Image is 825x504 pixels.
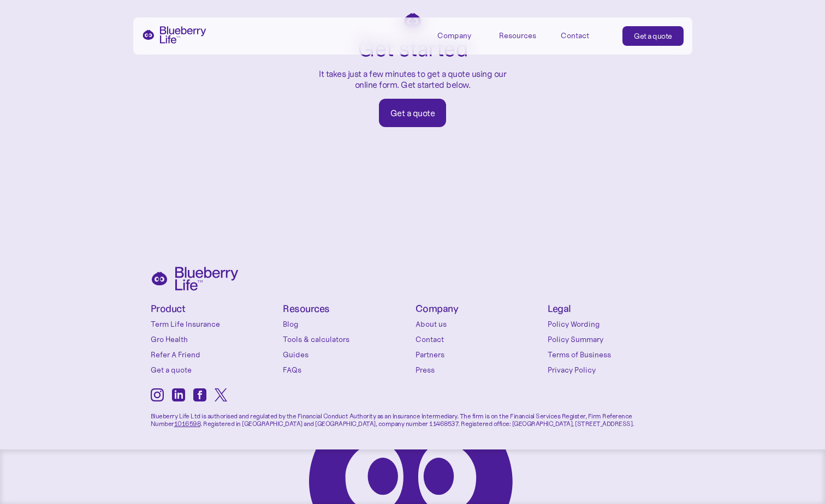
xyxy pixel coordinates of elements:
h2: Get started [358,37,468,60]
a: Contact [416,334,543,345]
a: Privacy Policy [548,364,675,375]
p: It takes just a few minutes to get a quote using our online form. Get started below. [314,69,511,89]
a: Press [416,364,543,375]
div: Resources [499,26,548,44]
p: Blueberry Life Ltd is authorised and regulated by the Financial Conduct Authority as an Insurance... [151,404,675,428]
a: Contact [561,26,610,44]
a: Get a quote [151,364,278,375]
div: Resources [499,31,536,40]
div: Company [437,26,486,44]
a: Policy Summary [548,334,675,345]
div: Contact [561,31,589,40]
a: Get a quote [379,99,447,127]
div: Get a quote [390,107,435,118]
a: 1016598 [174,419,201,428]
div: Get a quote [634,31,672,41]
a: FAQs [283,364,410,375]
a: Guides [283,349,410,360]
a: Get a quote [622,26,684,46]
a: Partners [416,349,543,360]
h4: Company [416,304,543,314]
a: Blog [283,319,410,329]
a: Terms of Business [548,349,675,360]
div: Company [437,31,471,40]
h4: Legal [548,304,675,314]
a: Term Life Insurance [151,319,278,329]
a: Policy Wording [548,319,675,329]
a: Gro Health [151,334,278,345]
h4: Resources [283,304,410,314]
a: Tools & calculators [283,334,410,345]
a: Refer A Friend [151,349,278,360]
h4: Product [151,304,278,314]
a: home [142,26,206,44]
a: About us [416,319,543,329]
